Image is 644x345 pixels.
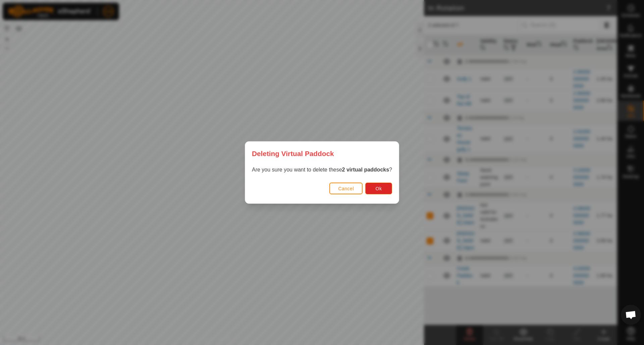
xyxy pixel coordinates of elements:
[342,167,389,172] strong: 2 virtual paddocks
[329,183,363,194] button: Cancel
[252,148,334,159] span: Deleting Virtual Paddock
[252,167,392,172] span: Are you sure you want to delete these ?
[365,183,392,194] button: Ok
[621,305,641,325] div: Open chat
[376,186,382,191] span: Ok
[338,186,354,191] span: Cancel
